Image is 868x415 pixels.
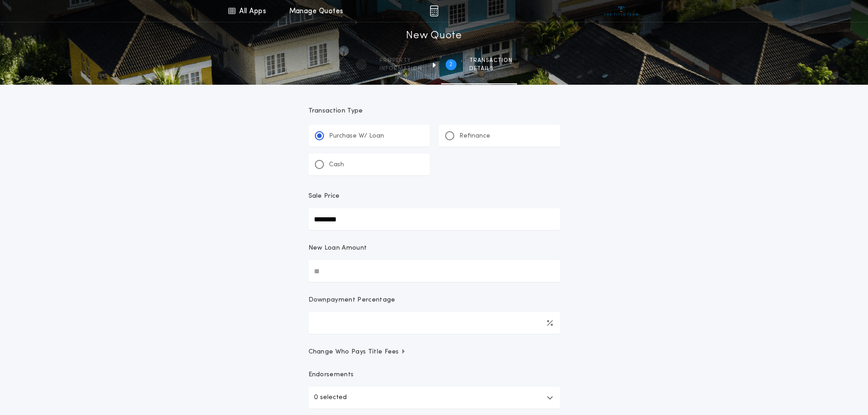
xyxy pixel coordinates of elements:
[469,65,513,72] span: details
[308,348,406,357] span: Change Who Pays Title Fees
[308,260,560,282] input: New Loan Amount
[604,6,638,15] img: vs-icon
[308,296,395,305] p: Downpayment Percentage
[380,65,422,72] span: information
[430,5,438,16] img: img
[308,312,560,334] input: Downpayment Percentage
[308,107,560,116] p: Transaction Type
[459,132,490,141] p: Refinance
[314,392,347,403] p: 0 selected
[449,61,452,68] h2: 2
[308,387,560,409] button: 0 selected
[308,244,367,253] p: New Loan Amount
[308,348,560,357] button: Change Who Pays Title Fees
[308,208,560,230] input: Sale Price
[329,132,384,141] p: Purchase W/ Loan
[406,29,462,43] h1: New Quote
[469,57,513,64] span: Transaction
[308,370,560,379] p: Endorsements
[308,192,340,201] p: Sale Price
[380,57,422,64] span: Property
[329,160,344,169] p: Cash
